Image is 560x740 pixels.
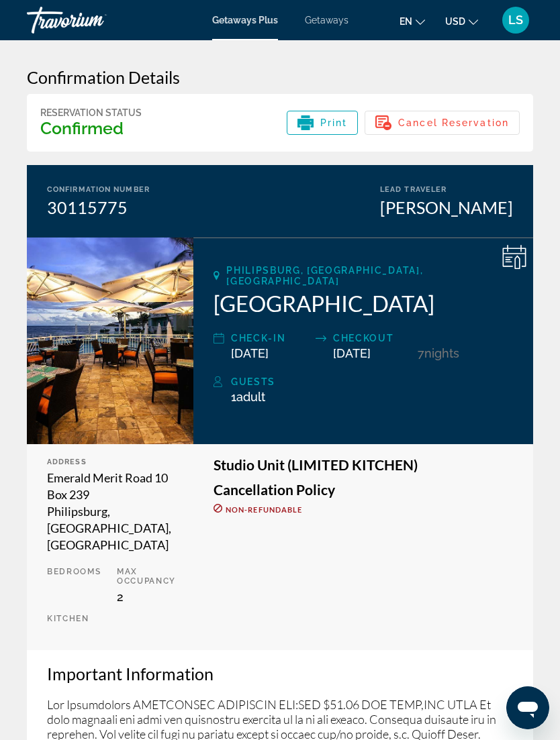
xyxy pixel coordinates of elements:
div: Check-In [231,330,309,346]
div: Checkout [333,330,411,346]
span: Philipsburg, [GEOGRAPHIC_DATA], [GEOGRAPHIC_DATA] [226,265,513,286]
div: Reservation Status [40,107,142,118]
span: 1 [231,390,265,404]
span: [DATE] [231,346,269,360]
div: Emerald Merit Road 10 Box 239 Philipsburg, [GEOGRAPHIC_DATA], [GEOGRAPHIC_DATA] [47,470,173,553]
div: 30115775 [47,197,150,217]
button: Cancel Reservation [365,111,520,135]
p: Bedrooms [47,567,103,576]
h3: Confirmation Details [27,67,533,87]
a: Travorium [27,3,161,38]
div: Address [47,458,173,466]
div: Guests [231,374,513,390]
p: Max Occupancy [117,567,173,586]
div: [PERSON_NAME] [380,197,513,217]
span: Cancel Reservation [398,117,509,128]
button: Change language [400,11,425,31]
span: [DATE] [333,346,371,360]
p: Kitchen [47,614,103,623]
span: Non-refundable [226,505,302,514]
span: Adult [236,390,265,404]
button: User Menu [498,6,533,34]
h3: Important Information [47,664,513,684]
h3: Cancellation Policy [214,482,513,497]
span: LS [508,13,523,27]
span: Print [320,117,348,128]
div: Lead Traveler [380,185,513,194]
button: Print [287,111,359,135]
a: Getaways [305,15,348,25]
h3: Confirmed [40,118,142,138]
div: Confirmation Number [47,185,150,194]
h3: Studio Unit (LIMITED KITCHEN) [214,458,513,472]
span: 2 [117,590,124,604]
span: USD [445,16,465,27]
span: 7 [418,346,424,360]
img: Oyster Bay Beach Resort [27,237,193,444]
button: Change currency [445,11,478,31]
a: Getaways Plus [212,15,278,25]
h2: [GEOGRAPHIC_DATA] [214,290,513,317]
span: en [400,16,412,27]
a: Cancel Reservation [365,113,520,128]
iframe: Button to launch messaging window [506,686,549,729]
span: Nights [424,346,459,360]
